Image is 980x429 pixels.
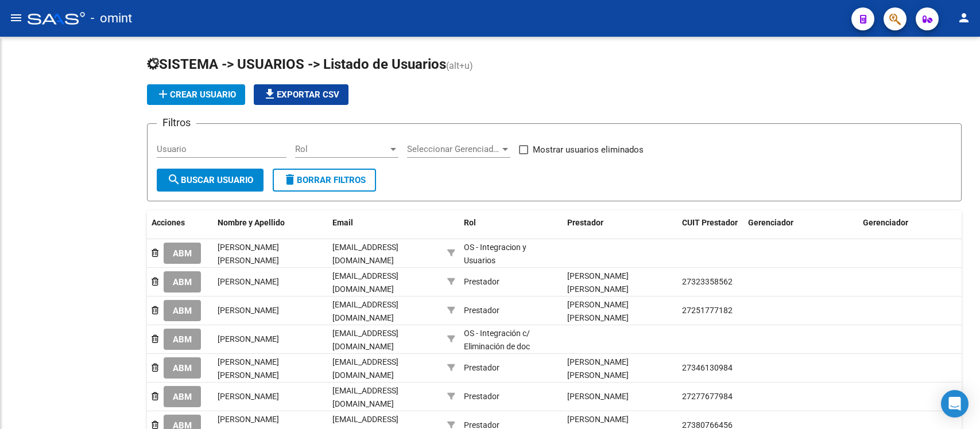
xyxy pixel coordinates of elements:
[941,390,969,418] div: Open Intercom Messenger
[567,271,629,294] span: [PERSON_NAME] [PERSON_NAME]
[332,271,398,294] span: [EMAIL_ADDRESS][DOMAIN_NAME]
[464,241,558,267] div: OS - Integracion y Usuarios
[332,329,398,351] span: [EMAIL_ADDRESS][DOMAIN_NAME]
[218,306,279,315] span: [PERSON_NAME]
[157,115,196,131] h3: Filtros
[283,175,366,185] span: Borrar Filtros
[147,84,245,105] button: Crear Usuario
[863,218,908,227] span: Gerenciador
[533,143,644,157] span: Mostrar usuarios eliminados
[464,327,558,353] div: OS - Integración c/ Eliminación de doc
[464,275,499,288] div: Prestador
[9,11,23,25] mat-icon: menu
[167,173,181,186] mat-icon: search
[858,210,973,248] datatable-header-cell: Gerenciador
[218,334,279,344] span: [PERSON_NAME]
[164,386,201,407] button: ABM
[218,357,279,380] span: [PERSON_NAME] [PERSON_NAME]
[167,175,253,185] span: Buscar Usuario
[273,169,376,192] button: Borrar Filtros
[147,56,446,72] span: SISTEMA -> USUARIOS -> Listado de Usuarios
[332,300,398,322] span: [EMAIL_ADDRESS][DOMAIN_NAME]
[218,277,279,286] span: [PERSON_NAME]
[332,218,353,227] span: Email
[332,386,398,408] span: [EMAIL_ADDRESS][DOMAIN_NAME]
[173,248,192,259] span: ABM
[218,392,279,401] span: [PERSON_NAME]
[213,210,328,248] datatable-header-cell: Nombre y Apellido
[332,243,398,265] span: [EMAIL_ADDRESS][DOMAIN_NAME]
[156,87,170,101] mat-icon: add
[567,218,603,227] span: Prestador
[263,89,339,100] span: Exportar CSV
[682,218,738,227] span: CUIT Prestador
[173,392,192,402] span: ABM
[218,243,279,265] span: [PERSON_NAME] [PERSON_NAME]
[957,11,971,25] mat-icon: person
[328,210,443,248] datatable-header-cell: Email
[173,277,192,287] span: ABM
[682,277,733,286] span: 27323358562
[464,390,499,403] div: Prestador
[464,304,499,317] div: Prestador
[164,243,201,264] button: ABM
[164,271,201,292] button: ABM
[91,6,132,31] span: - omint
[332,357,398,380] span: [EMAIL_ADDRESS][DOMAIN_NAME]
[682,363,733,372] span: 27346130984
[263,87,277,101] mat-icon: file_download
[152,218,185,227] span: Acciones
[682,392,733,401] span: 27277677984
[446,60,473,71] span: (alt+u)
[459,210,563,248] datatable-header-cell: Rol
[173,306,192,316] span: ABM
[567,357,629,393] span: [PERSON_NAME] [PERSON_NAME] [PERSON_NAME]
[407,144,500,154] span: Seleccionar Gerenciador
[164,329,201,350] button: ABM
[295,144,388,154] span: Rol
[743,210,858,248] datatable-header-cell: Gerenciador
[156,89,236,100] span: Crear Usuario
[173,363,192,373] span: ABM
[748,218,793,227] span: Gerenciador
[218,218,285,227] span: Nombre y Apellido
[464,218,476,227] span: Rol
[567,392,629,401] span: [PERSON_NAME]
[682,306,733,315] span: 27251777182
[164,357,201,379] button: ABM
[157,169,264,192] button: Buscar Usuario
[567,300,629,322] span: [PERSON_NAME] [PERSON_NAME]
[147,210,213,248] datatable-header-cell: Acciones
[173,334,192,345] span: ABM
[464,361,499,375] div: Prestador
[563,210,677,248] datatable-header-cell: Prestador
[164,300,201,321] button: ABM
[283,173,297,186] mat-icon: delete
[254,84,348,105] button: Exportar CSV
[677,210,743,248] datatable-header-cell: CUIT Prestador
